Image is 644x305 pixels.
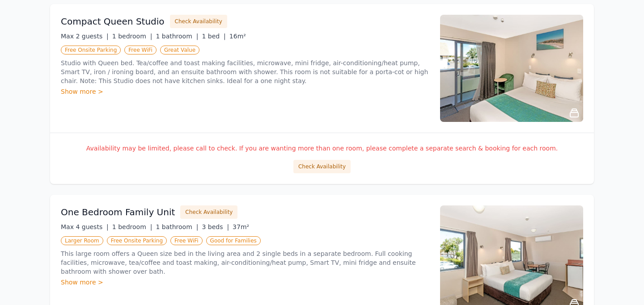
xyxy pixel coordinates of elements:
span: Good for Families [206,236,261,245]
span: Free Onsite Parking [107,236,167,245]
span: 1 bed | [202,33,225,40]
span: 1 bedroom | [112,33,153,40]
span: Free WiFi [124,46,157,54]
h3: Compact Queen Studio [61,15,165,28]
span: Max 4 guests | [61,223,109,230]
button: Check Availability [180,205,237,219]
div: Show more > [61,278,429,287]
span: 1 bathroom | [156,33,198,40]
span: 1 bedroom | [112,223,153,230]
h3: One Bedroom Family Unit [61,206,175,218]
span: Free WiFi [170,236,203,245]
div: Show more > [61,87,429,96]
p: Availability may be limited, please call to check. If you are wanting more than one room, please ... [61,144,583,153]
span: Free Onsite Parking [61,46,121,54]
span: 1 bathroom | [156,223,198,230]
button: Check Availability [170,15,227,28]
span: 3 beds | [202,223,229,230]
span: 16m² [229,33,246,40]
p: This large room offers a Queen size bed in the living area and 2 single beds in a separate bedroo... [61,249,429,276]
span: Max 2 guests | [61,33,109,40]
span: Larger Room [61,236,103,245]
span: Great Value [160,46,199,54]
button: Check Availability [293,160,351,173]
span: 37m² [233,223,249,230]
p: Studio with Queen bed. Tea/coffee and toast making facilities, microwave, mini fridge, air-condit... [61,58,429,85]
